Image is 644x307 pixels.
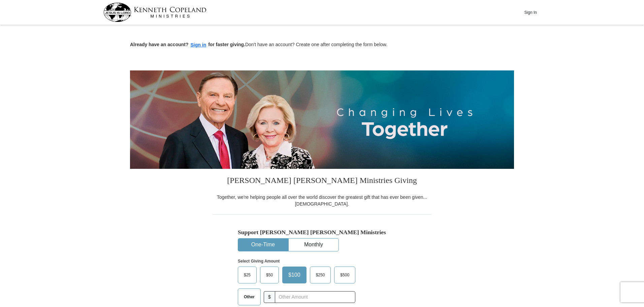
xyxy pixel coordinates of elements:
[238,239,288,251] button: One-Time
[520,7,541,18] button: Sign In
[189,41,208,49] button: Sign in
[213,169,431,194] h3: [PERSON_NAME] [PERSON_NAME] Ministries Giving
[130,41,514,49] p: Don't have an account? Create one after completing the form below.
[240,270,254,280] span: $25
[130,42,245,47] strong: Already have an account? for faster giving.
[313,270,328,280] span: $250
[213,194,431,207] div: Together, we're helping people all over the world discover the greatest gift that has ever been g...
[238,229,406,236] h5: Support [PERSON_NAME] [PERSON_NAME] Ministries
[275,291,355,303] input: Other Amount
[289,239,339,251] button: Monthly
[238,259,280,264] strong: Select Giving Amount
[240,292,258,302] span: Other
[263,270,276,280] span: $50
[337,270,353,280] span: $500
[285,270,304,280] span: $100
[264,291,275,303] span: $
[103,3,206,22] img: kcm-header-logo.svg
